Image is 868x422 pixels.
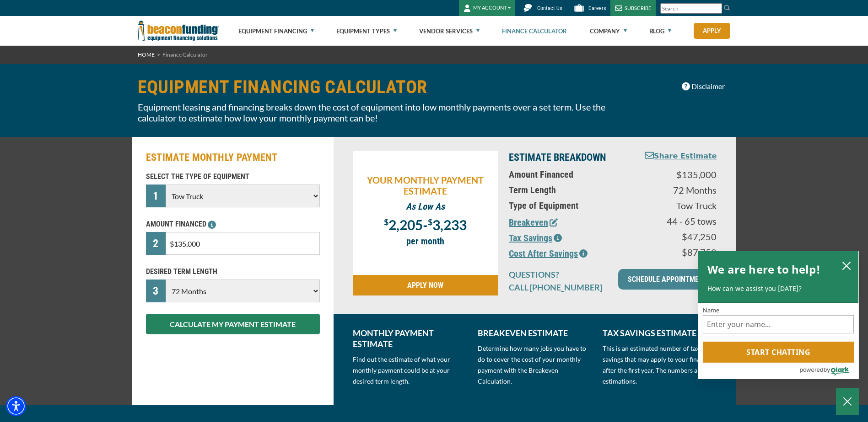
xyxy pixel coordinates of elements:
[509,216,558,229] button: Breakeven
[146,219,320,230] p: AMOUNT FINANCED
[590,16,627,46] a: Company
[357,174,494,196] p: YOUR MONTHLY PAYMENT ESTIMATE
[703,342,854,363] button: Start chatting
[162,51,208,58] span: Finance Calculator
[509,231,562,245] button: Tax Savings
[636,169,717,180] p: $135,000
[502,16,567,46] a: Finance Calculator
[146,185,166,207] div: 1
[703,315,854,333] input: Name
[636,231,717,242] p: $47,250
[636,200,717,211] p: Tow Truck
[707,260,820,279] h2: We are here to help!
[509,247,588,260] button: Cost After Savings
[478,343,592,387] p: Determine how many jobs you have to do to cover the cost of your monthly payment with the Breakev...
[146,232,166,255] div: 2
[645,151,717,162] button: Share Estimate
[799,363,858,379] a: Powered by Olark
[603,343,717,387] p: This is an estimated number of tax savings that may apply to your financing after the first year....
[691,81,725,92] span: Disclaimer
[353,354,467,387] p: Find out the estimate of what your monthly payment could be at your desired term length.
[588,5,606,11] span: Careers
[146,280,166,302] div: 3
[166,232,319,255] input: $
[357,216,494,231] p: -
[703,307,854,313] label: Name
[509,185,625,195] p: Term Length
[636,247,717,258] p: $87,750
[353,275,498,295] a: APPLY NOW
[146,314,320,334] button: CALCULATE MY PAYMENT ESTIMATE
[603,327,717,338] p: TAX SAVINGS ESTIMATE
[138,51,155,58] a: HOME
[799,364,823,375] span: powered
[138,16,219,46] img: Beacon Funding Corporation logo
[712,5,720,12] a: Clear search text
[636,185,717,195] p: 72 Months
[694,23,730,39] a: Apply
[649,16,671,46] a: Blog
[509,169,625,180] p: Amount Financed
[824,364,830,375] span: by
[357,236,494,247] p: per month
[432,216,467,233] span: 3,233
[388,216,423,233] span: 2,205
[353,327,467,349] p: MONTHLY PAYMENT ESTIMATE
[698,251,859,380] div: olark chatbox
[723,4,731,11] img: Search
[138,78,630,97] h1: EQUIPMENT FINANCING CALCULATOR
[336,16,397,46] a: Equipment Types
[146,151,320,164] h2: ESTIMATE MONTHLY PAYMENT
[357,201,494,212] p: As Low As
[660,3,722,14] input: Search
[419,16,480,46] a: Vendor Services
[636,216,717,227] p: 44 - 65 tows
[509,200,625,211] p: Type of Equipment
[146,266,320,277] p: DESIRED TERM LENGTH
[836,388,859,415] button: Close Chatbox
[509,151,625,164] p: ESTIMATE BREAKDOWN
[509,282,607,293] p: CALL [PHONE_NUMBER]
[537,5,562,11] span: Contact Us
[138,101,630,123] p: Equipment leasing and financing breaks down the cost of equipment into low monthly payments over ...
[428,217,432,227] span: $
[478,327,592,338] p: BREAKEVEN ESTIMATE
[618,269,717,290] a: SCHEDULE APPOINTMENT
[509,269,607,280] p: QUESTIONS?
[384,217,388,227] span: $
[146,171,320,182] p: SELECT THE TYPE OF EQUIPMENT
[6,396,26,416] div: Accessibility Menu
[676,78,731,95] button: Disclaimer
[839,259,854,272] button: close chatbox
[707,284,849,293] p: How can we assist you [DATE]?
[238,16,314,46] a: Equipment Financing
